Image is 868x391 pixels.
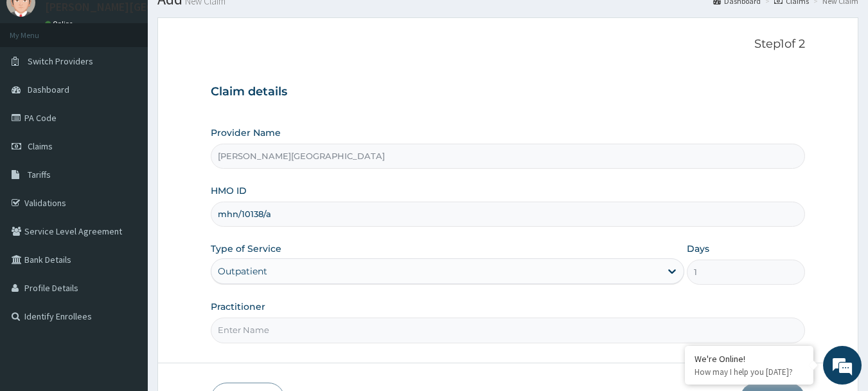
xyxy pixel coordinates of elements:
[75,115,177,245] span: We're online!
[695,367,804,377] p: How may I help you today?
[28,169,51,180] span: Tariffs
[218,265,267,278] div: Outpatient
[28,140,53,152] span: Claims
[6,257,245,302] textarea: Type your message and hit 'Enter'
[45,19,76,28] a: Online
[28,55,93,67] span: Switch Providers
[28,84,69,95] span: Dashboard
[211,126,281,139] label: Provider Name
[211,6,242,37] div: Minimize live chat window
[211,318,806,343] input: Enter Name
[211,300,265,313] label: Practitioner
[695,353,804,365] div: We're Online!
[211,184,247,197] label: HMO ID
[687,242,709,255] label: Days
[211,202,806,227] input: Enter HMO ID
[211,85,806,99] h3: Claim details
[24,64,52,97] img: d_794563401_company_1708531726252_794563401
[211,242,281,255] label: Type of Service
[67,72,216,89] div: Chat with us now
[45,1,235,13] p: [PERSON_NAME][GEOGRAPHIC_DATA]
[211,37,806,52] p: Step 1 of 2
